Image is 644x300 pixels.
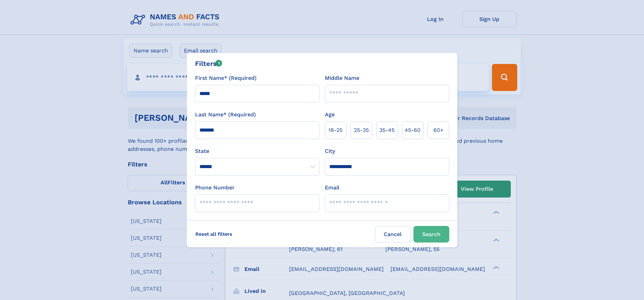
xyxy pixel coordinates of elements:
[375,226,411,243] label: Cancel
[325,74,359,82] label: Middle Name
[413,226,449,243] button: Search
[405,126,421,134] span: 45‑60
[329,126,342,134] span: 18‑25
[325,147,335,155] label: City
[195,111,256,119] label: Last Name* (Required)
[433,126,444,134] span: 60+
[354,126,369,134] span: 25‑35
[325,184,339,192] label: Email
[195,74,257,82] label: First Name* (Required)
[191,226,237,242] label: Reset all filters
[195,147,319,155] label: State
[325,111,335,119] label: Age
[195,184,235,192] label: Phone Number
[195,59,222,69] div: Filters
[379,126,395,134] span: 35‑45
